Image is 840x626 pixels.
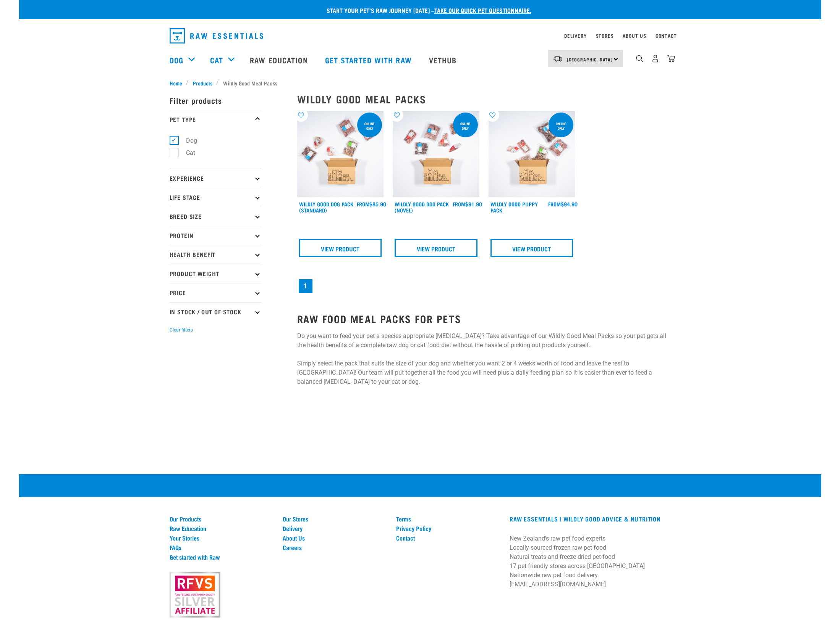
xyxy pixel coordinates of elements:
[19,45,821,75] nav: dropdown navigation
[170,54,183,66] a: Dog
[297,278,671,294] nav: pagination
[421,45,466,75] a: Vethub
[283,544,387,551] a: Careers
[299,203,353,211] a: Wildly Good Dog Pack (Standard)
[174,148,198,158] label: Cat
[357,201,386,207] div: $85.90
[548,203,561,205] span: FROM
[170,327,193,333] button: Clear filters
[596,34,614,37] a: Stores
[170,110,261,129] p: Pet Type
[553,55,563,62] img: van-moving.png
[170,79,671,87] nav: breadcrumbs
[489,111,575,198] img: Puppy 0 2sec
[549,118,573,134] div: Online Only
[299,239,382,257] a: View Product
[166,571,223,619] img: rfvs.png
[667,55,675,63] img: home-icon@2x.png
[283,525,387,532] a: Delivery
[567,58,613,61] span: [GEOGRAPHIC_DATA]
[655,34,677,37] a: Contact
[548,201,578,207] div: $94.90
[395,239,477,257] a: View Product
[283,515,387,522] a: Our Stores
[170,79,182,87] span: Home
[297,93,671,105] h2: Wildly Good Meal Packs
[453,203,465,205] span: FROM
[490,239,573,257] a: View Product
[242,45,317,75] a: Raw Education
[299,279,312,293] a: Page 1
[170,515,274,522] a: Our Products
[170,302,261,321] p: In Stock / Out Of Stock
[170,534,274,541] a: Your Stories
[510,515,670,522] h3: RAW ESSENTIALS | Wildly Good Advice & Nutrition
[510,534,670,589] p: New Zealand's raw pet food experts Locally sourced frozen raw pet food Natural treats and freeze ...
[393,111,479,198] img: Dog Novel 0 2sec
[623,34,646,37] a: About Us
[453,201,482,207] div: $91.90
[434,8,531,12] a: take our quick pet questionnaire.
[170,188,261,207] p: Life Stage
[170,283,261,302] p: Price
[297,315,461,321] strong: RAW FOOD MEAL PACKS FOR PETS
[170,169,261,188] p: Experience
[396,525,500,532] a: Privacy Policy
[170,544,274,551] a: FAQs
[163,25,677,47] nav: dropdown navigation
[170,28,263,43] img: Raw Essentials Logo
[189,79,216,87] a: Products
[170,554,274,560] a: Get started with Raw
[170,207,261,226] p: Breed Size
[193,79,212,87] span: Products
[395,203,449,211] a: Wildly Good Dog Pack (Novel)
[297,111,384,198] img: Dog 0 2sec
[317,45,421,75] a: Get started with Raw
[170,245,261,264] p: Health Benefit
[396,534,500,541] a: Contact
[564,34,586,37] a: Delivery
[170,226,261,245] p: Protein
[25,6,827,15] p: Start your pet’s raw journey [DATE] –
[283,534,387,541] a: About Us
[357,118,382,134] div: Online Only
[490,203,538,211] a: Wildly Good Puppy Pack
[174,136,200,145] label: Dog
[170,525,274,532] a: Raw Education
[297,332,671,386] p: Do you want to feed your pet a species appropriate [MEDICAL_DATA]? Take advantage of our Wildly G...
[651,55,659,63] img: user.png
[453,118,478,134] div: Online Only
[170,91,261,110] p: Filter products
[210,54,223,66] a: Cat
[170,264,261,283] p: Product Weight
[636,55,643,62] img: home-icon-1@2x.png
[357,203,369,205] span: FROM
[170,79,186,87] a: Home
[396,515,500,522] a: Terms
